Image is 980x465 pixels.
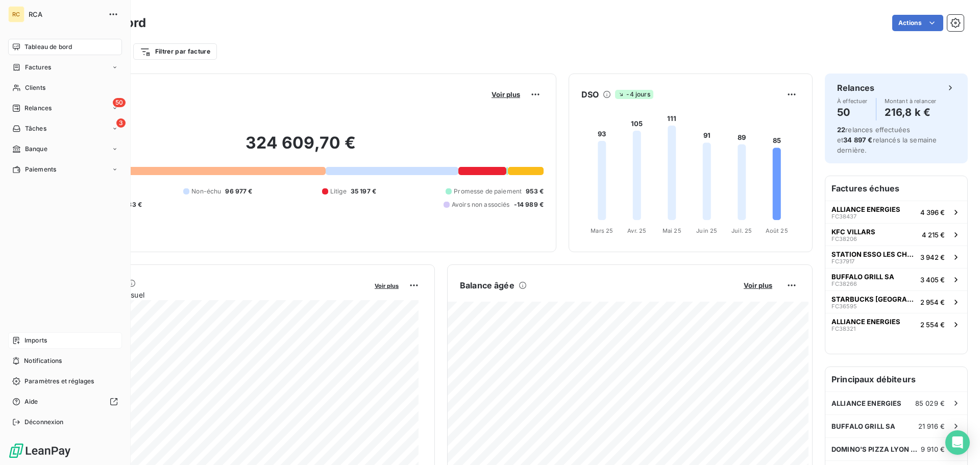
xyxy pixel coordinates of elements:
[8,39,122,55] a: Tableau de bord
[581,88,599,101] h6: DSO
[920,276,945,284] span: 3 405 €
[351,187,376,196] span: 35 197 €
[825,290,967,313] button: STARBUCKS [GEOGRAPHIC_DATA]FC365952 954 €
[191,187,221,196] span: Non-échu
[663,227,681,234] tspan: Mai 25
[921,445,945,453] span: 9 910 €
[920,298,945,306] span: 2 954 €
[58,289,367,300] span: Chiffre d'affaires mensuel
[375,282,399,289] span: Voir plus
[460,279,514,291] h6: Balance âgée
[615,90,653,99] span: -4 jours
[8,161,122,178] a: Paiements
[920,253,945,261] span: 3 942 €
[24,104,52,113] span: Relances
[627,227,646,234] tspan: Avr. 25
[831,326,855,332] span: FC38321
[825,201,967,223] button: ALLIANCE ENERGIESFC384374 396 €
[24,356,62,365] span: Notifications
[25,165,56,174] span: Paiements
[825,176,967,201] h6: Factures échues
[24,42,72,52] span: Tableau de bord
[488,90,523,99] button: Voir plus
[837,82,874,94] h6: Relances
[837,126,937,154] span: relances effectuées et relancés la semaine dernière.
[831,445,921,453] span: DOMINO'S PIZZA LYON 3 OUEST
[825,223,967,246] button: KFC VILLARSFC382064 215 €
[113,98,126,107] span: 50
[831,213,856,219] span: FC38437
[24,397,38,406] span: Aide
[945,430,970,455] div: Open Intercom Messenger
[831,228,875,236] span: KFC VILLARS
[8,443,71,459] img: Logo LeanPay
[837,104,868,120] h4: 50
[8,141,122,157] a: Banque
[8,80,122,96] a: Clients
[225,187,252,196] span: 96 977 €
[825,268,967,290] button: BUFFALO GRILL SAFC382663 405 €
[696,227,717,234] tspan: Juin 25
[24,377,94,386] span: Paramètres et réglages
[766,227,788,234] tspan: Août 25
[116,118,126,128] span: 3
[831,250,916,258] span: STATION ESSO LES CHERES
[24,336,47,345] span: Imports
[372,281,402,290] button: Voir plus
[591,227,613,234] tspan: Mars 25
[25,144,47,154] span: Banque
[133,43,217,60] button: Filtrer par facture
[831,399,902,407] span: ALLIANCE ENERGIES
[843,136,872,144] span: 34 897 €
[831,281,857,287] span: FC38266
[8,6,24,22] div: RC
[920,208,945,216] span: 4 396 €
[920,321,945,329] span: 2 554 €
[492,90,520,99] span: Voir plus
[831,317,900,326] span: ALLIANCE ENERGIES
[8,394,122,410] a: Aide
[885,104,937,120] h4: 216,8 k €
[454,187,522,196] span: Promesse de paiement
[25,124,46,133] span: Tâches
[8,59,122,76] a: Factures
[918,422,945,430] span: 21 916 €
[514,200,544,209] span: -14 989 €
[58,133,544,163] h2: 324 609,70 €
[24,418,64,427] span: Déconnexion
[8,120,122,137] a: 3Tâches
[837,126,845,134] span: 22
[744,281,772,289] span: Voir plus
[922,231,945,239] span: 4 215 €
[825,246,967,268] button: STATION ESSO LES CHERESFC379173 942 €
[825,313,967,335] button: ALLIANCE ENERGIESFC383212 554 €
[831,205,900,213] span: ALLIANCE ENERGIES
[8,100,122,116] a: 50Relances
[452,200,510,209] span: Avoirs non associés
[330,187,347,196] span: Litige
[892,15,943,31] button: Actions
[526,187,544,196] span: 953 €
[29,10,102,18] span: RCA
[8,332,122,349] a: Imports
[915,399,945,407] span: 85 029 €
[825,367,967,391] h6: Principaux débiteurs
[831,295,916,303] span: STARBUCKS [GEOGRAPHIC_DATA]
[741,281,775,290] button: Voir plus
[837,98,868,104] span: À effectuer
[831,236,857,242] span: FC38206
[8,373,122,389] a: Paramètres et réglages
[831,273,894,281] span: BUFFALO GRILL SA
[731,227,752,234] tspan: Juil. 25
[831,303,857,309] span: FC36595
[25,83,45,92] span: Clients
[831,258,854,264] span: FC37917
[885,98,937,104] span: Montant à relancer
[831,422,895,430] span: BUFFALO GRILL SA
[25,63,51,72] span: Factures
